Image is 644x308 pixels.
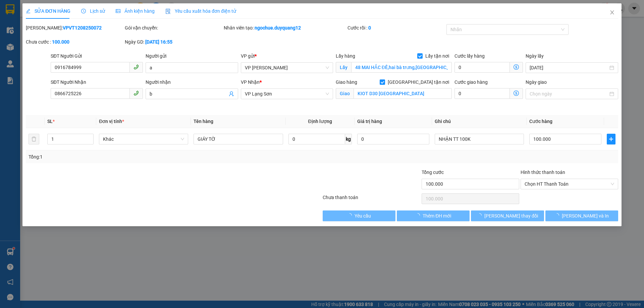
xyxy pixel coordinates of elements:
[554,213,562,218] span: loading
[354,88,452,99] input: Giao tận nơi
[26,8,70,14] span: SỬA ĐƠN HÀNG
[26,38,123,46] div: Chưa cước :
[29,134,39,144] button: delete
[454,79,488,85] label: Cước giao hàng
[146,52,238,60] div: Người gửi
[514,64,519,70] span: dollar-circle
[224,24,346,32] div: Nhân viên tạo:
[29,153,249,161] div: Tổng: 1
[133,64,139,70] span: phone
[125,24,222,32] div: Gói vận chuyển:
[607,136,615,142] span: plus
[397,210,470,221] button: Thêm ĐH mới
[454,62,510,73] input: Cước lấy hàng
[609,10,615,15] span: close
[245,89,329,99] span: VP Lạng Sơn
[355,212,371,220] span: Yêu cầu
[526,53,544,59] label: Ngày lấy
[336,88,354,99] span: Giao
[336,79,357,85] span: Giao hàng
[526,79,547,85] label: Ngày giao
[322,194,421,205] div: Chưa thanh toán
[336,62,351,73] span: Lấy
[477,213,484,218] span: loading
[165,8,236,14] span: Yêu cầu xuất hóa đơn điện tử
[103,134,184,144] span: Khác
[63,25,102,30] b: VPVT1208250072
[607,134,615,144] button: plus
[385,78,452,86] span: [GEOGRAPHIC_DATA] tận nơi
[81,9,86,13] span: clock-circle
[471,210,544,221] button: [PERSON_NAME] thay đổi
[255,25,301,30] b: ngochue.duyquang12
[530,64,608,71] input: Ngày lấy
[347,213,355,218] span: loading
[125,38,222,46] div: Ngày GD:
[454,88,510,99] input: Cước giao hàng
[435,134,524,144] input: Ghi Chú
[52,39,69,45] b: 100.000
[47,119,53,124] span: SL
[415,213,423,218] span: loading
[116,9,120,13] span: picture
[345,134,352,144] span: kg
[229,91,234,97] span: user-add
[484,212,538,220] span: [PERSON_NAME] thay đổi
[351,62,452,73] input: Lấy tận nơi
[146,78,238,86] div: Người nhận
[26,9,31,13] span: edit
[423,52,452,60] span: Lấy tận nơi
[603,3,622,22] button: Close
[165,9,171,14] img: icon
[529,119,552,124] span: Cước hàng
[116,8,155,14] span: Ảnh kiện hàng
[357,119,382,124] span: Giá trị hàng
[545,210,618,221] button: [PERSON_NAME] và In
[336,53,355,59] span: Lấy hàng
[51,78,143,86] div: SĐT Người Nhận
[432,115,527,128] th: Ghi chú
[194,134,283,144] input: VD: Bàn, Ghế
[99,119,124,124] span: Đơn vị tính
[347,24,445,32] div: Cước rồi :
[308,119,332,124] span: Định lượng
[422,170,444,175] span: Tổng cước
[521,170,565,175] label: Hình thức thanh toán
[454,53,485,59] label: Cước lấy hàng
[241,52,333,60] div: VP gửi
[241,79,260,85] span: VP Nhận
[194,119,213,124] span: Tên hàng
[81,8,105,14] span: Lịch sử
[514,90,519,96] span: dollar-circle
[562,212,609,220] span: [PERSON_NAME] và In
[26,24,123,32] div: [PERSON_NAME]:
[245,63,329,73] span: VP Minh Khai
[530,90,608,98] input: Ngày giao
[51,52,143,60] div: SĐT Người Gửi
[323,210,395,221] button: Yêu cầu
[423,212,451,220] span: Thêm ĐH mới
[133,90,139,96] span: phone
[145,39,172,45] b: [DATE] 16:55
[525,179,614,189] span: Chọn HT Thanh Toán
[368,25,371,30] b: 0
